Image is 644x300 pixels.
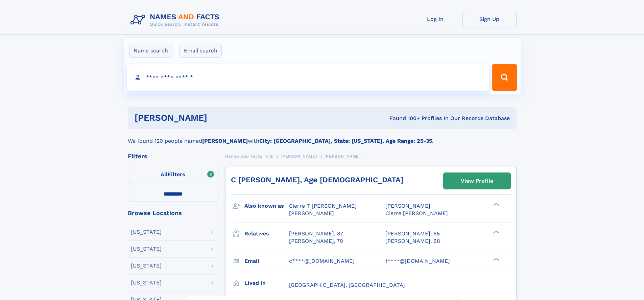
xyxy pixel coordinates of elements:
div: ❯ [492,257,500,261]
a: [PERSON_NAME], 68 [385,237,440,245]
span: G [270,154,273,159]
h3: Lived in [244,277,289,289]
h1: [PERSON_NAME] [135,114,299,122]
a: [PERSON_NAME] [281,152,317,160]
span: Cierre T [PERSON_NAME] [289,203,357,209]
label: Name search [129,44,172,58]
a: G [270,152,273,160]
a: [PERSON_NAME], 65 [385,230,440,237]
img: Logo Names and Facts [128,11,225,29]
input: search input [127,64,489,91]
div: Filters [128,153,218,159]
div: ❯ [492,202,500,207]
a: [PERSON_NAME], 70 [289,237,343,245]
div: ❯ [492,230,500,234]
div: [US_STATE] [131,229,162,235]
div: We found 120 people named with . [128,129,517,145]
span: All [161,171,168,178]
h3: Relatives [244,228,289,239]
a: Log In [408,11,462,27]
a: Names and Facts [225,152,262,160]
b: City: [GEOGRAPHIC_DATA], State: [US_STATE], Age Range: 25-35 [259,138,432,144]
div: Found 100+ Profiles In Our Records Database [298,115,510,122]
div: [US_STATE] [131,263,162,269]
div: [US_STATE] [131,246,162,252]
label: Email search [180,44,222,58]
h3: Also known as [244,200,289,212]
span: [PERSON_NAME] [281,154,317,159]
div: Browse Locations [128,210,218,216]
div: View Profile [461,173,493,189]
span: [GEOGRAPHIC_DATA], [GEOGRAPHIC_DATA] [289,282,405,288]
button: Search Button [492,64,517,91]
span: [PERSON_NAME] [385,203,430,209]
h3: Email [244,255,289,267]
span: [PERSON_NAME] [289,210,334,216]
span: Cierre [PERSON_NAME] [385,210,448,216]
span: [PERSON_NAME] [325,154,361,159]
a: View Profile [444,173,510,189]
label: Filters [128,167,218,183]
b: [PERSON_NAME] [202,138,248,144]
a: Sign Up [462,11,517,27]
div: [US_STATE] [131,280,162,285]
a: [PERSON_NAME], 87 [289,230,343,237]
a: C [PERSON_NAME], Age [DEMOGRAPHIC_DATA] [231,176,403,184]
